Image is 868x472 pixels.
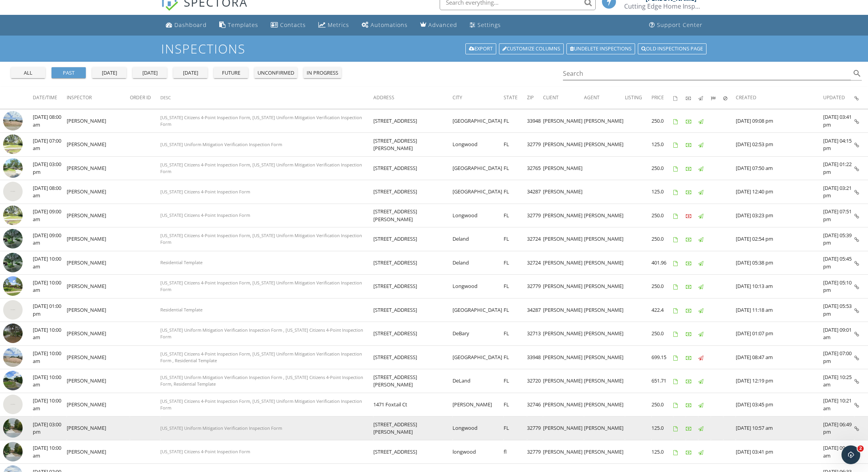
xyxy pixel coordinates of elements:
[584,133,625,157] td: [PERSON_NAME]
[55,69,83,77] div: past
[174,21,207,29] div: Dashboard
[823,87,854,109] th: Updated: Not sorted.
[176,69,204,77] div: [DATE]
[651,133,673,157] td: 125.0
[3,324,23,343] img: streetview
[3,206,23,225] img: streetview
[160,232,362,245] span: [US_STATE] Citizens 4-Point Inspection Form, [US_STATE] Uniform Mitigation Verification Inspectio...
[373,133,453,157] td: [STREET_ADDRESS][PERSON_NAME]
[373,298,453,322] td: [STREET_ADDRESS]
[51,67,86,78] button: past
[453,417,504,440] td: Longwood
[584,322,625,346] td: [PERSON_NAME]
[3,182,23,201] img: streetview
[33,322,67,346] td: [DATE] 10:00 am
[686,87,698,109] th: Paid: Not sorted.
[453,133,504,157] td: Longwood
[823,298,854,322] td: [DATE] 05:53 pm
[736,322,823,346] td: [DATE] 01:07 pm
[160,449,250,454] span: [US_STATE] Citizens 4-Point Inspection Form
[527,298,543,322] td: 34287
[736,156,823,180] td: [DATE] 07:50 am
[453,204,504,227] td: Longwood
[543,369,584,393] td: [PERSON_NAME]
[11,67,45,78] button: all
[3,418,23,438] img: streetview
[373,180,453,204] td: [STREET_ADDRESS]
[736,251,823,275] td: [DATE] 05:38 pm
[823,251,854,275] td: [DATE] 05:45 pm
[543,275,584,299] td: [PERSON_NAME]
[823,94,845,101] span: Updated
[453,322,504,346] td: DeBary
[67,109,130,133] td: [PERSON_NAME]
[823,227,854,251] td: [DATE] 05:39 pm
[651,227,673,251] td: 250.0
[841,445,860,464] iframe: Intercom live chat
[823,393,854,417] td: [DATE] 10:21 am
[373,87,453,109] th: Address: Not sorted.
[504,393,527,417] td: FL
[823,133,854,157] td: [DATE] 04:15 pm
[161,0,248,17] a: SPECTORA
[33,109,67,133] td: [DATE] 08:00 am
[160,95,171,100] span: Desc
[373,204,453,227] td: [STREET_ADDRESS][PERSON_NAME]
[527,156,543,180] td: 32765
[160,398,362,411] span: [US_STATE] Citizens 4-Point Inspection Form, [US_STATE] Uniform Mitigation Verification Inspectio...
[736,180,823,204] td: [DATE] 12:40 pm
[651,156,673,180] td: 250.0
[625,87,651,109] th: Listing: Not sorted.
[657,21,703,29] div: Support Center
[160,351,362,363] span: [US_STATE] Citizens 4-Point Inspection Form, [US_STATE] Uniform Mitigation Verification Inspectio...
[504,87,527,109] th: State: Not sorted.
[527,94,534,101] span: Zip
[33,298,67,322] td: [DATE] 01:00 pm
[651,204,673,227] td: 250.0
[33,227,67,251] td: [DATE] 09:00 am
[33,369,67,393] td: [DATE] 10:00 am
[373,417,453,440] td: [STREET_ADDRESS][PERSON_NAME]
[823,440,854,464] td: [DATE] 09:10 am
[33,87,67,109] th: Date/Time: Not sorted.
[67,251,130,275] td: [PERSON_NAME]
[504,369,527,393] td: FL
[823,180,854,204] td: [DATE] 03:21 pm
[527,275,543,299] td: 32779
[543,156,584,180] td: [PERSON_NAME]
[453,156,504,180] td: [GEOGRAPHIC_DATA]
[823,322,854,346] td: [DATE] 09:01 am
[624,2,702,10] div: Cutting Edge Home Inspections LLC
[527,251,543,275] td: 32724
[67,369,130,393] td: [PERSON_NAME]
[373,345,453,369] td: [STREET_ADDRESS]
[33,417,67,440] td: [DATE] 03:00 pm
[3,276,23,296] img: streetview
[160,374,363,387] span: [US_STATE] Uniform Mitigation Verification Inspection Form , [US_STATE] Citizens 4-Point Inspecti...
[673,87,686,109] th: Agreements signed: Not sorted.
[651,440,673,464] td: 125.0
[566,43,635,54] a: Undelete inspections
[3,229,23,249] img: streetview
[504,180,527,204] td: FL
[67,156,130,180] td: [PERSON_NAME]
[3,300,23,320] img: streetview
[527,227,543,251] td: 32724
[160,259,202,265] span: Residential Template
[228,21,258,29] div: Templates
[453,87,504,109] th: City: Not sorted.
[67,204,130,227] td: [PERSON_NAME]
[453,393,504,417] td: [PERSON_NAME]
[373,369,453,393] td: [STREET_ADDRESS][PERSON_NAME]
[651,275,673,299] td: 250.0
[328,21,349,29] div: Metrics
[504,322,527,346] td: FL
[160,425,282,431] span: [US_STATE] Uniform Mitigation Verification Inspection Form
[651,251,673,275] td: 401.96
[736,298,823,322] td: [DATE] 11:18 am
[543,204,584,227] td: [PERSON_NAME]
[92,67,126,78] button: [DATE]
[33,156,67,180] td: [DATE] 03:00 pm
[651,345,673,369] td: 699.15
[543,94,559,101] span: Client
